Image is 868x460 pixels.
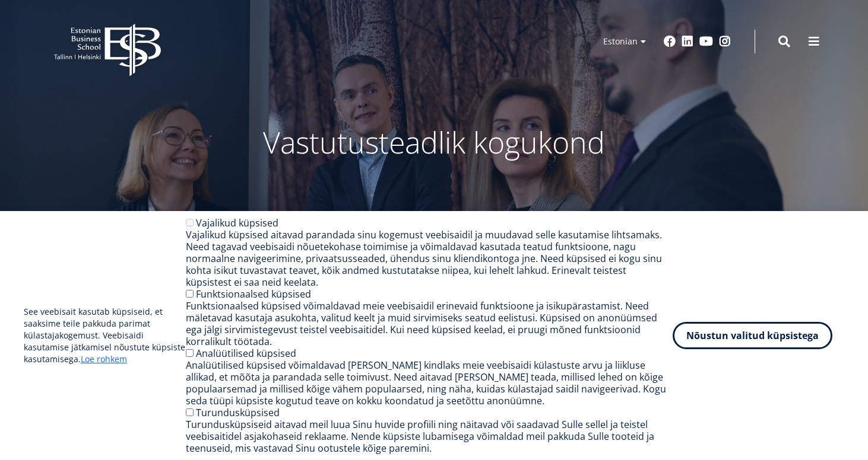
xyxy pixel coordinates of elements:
label: Turundusküpsised [196,406,280,419]
div: Analüütilised küpsised võimaldavad [PERSON_NAME] kindlaks meie veebisaidi külastuste arvu ja liik... [186,359,673,407]
button: Nõustun valitud küpsistega [673,322,832,349]
div: Turundusküpsiseid aitavad meil luua Sinu huvide profiili ning näitavad või saadavad Sulle sellel ... [186,419,673,454]
p: See veebisait kasutab küpsiseid, et saaksime teile pakkuda parimat külastajakogemust. Veebisaidi ... [24,306,186,365]
a: Loe rohkem [81,353,127,365]
label: Vajalikud küpsised [196,216,278,229]
label: Analüütilised küpsised [196,347,296,360]
a: Facebook [664,36,676,47]
div: Funktsionaalsed küpsised võimaldavad meie veebisaidil erinevaid funktsioone ja isikupärastamist. ... [186,300,673,347]
div: Vajalikud küpsised aitavad parandada sinu kogemust veebisaidil ja muudavad selle kasutamise lihts... [186,229,673,288]
a: Youtube [699,36,713,47]
a: Linkedin [682,36,693,47]
label: Funktsionaalsed küpsised [196,287,311,301]
p: Vastutusteadlik kogukond [119,124,749,160]
a: Instagram [719,36,731,47]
